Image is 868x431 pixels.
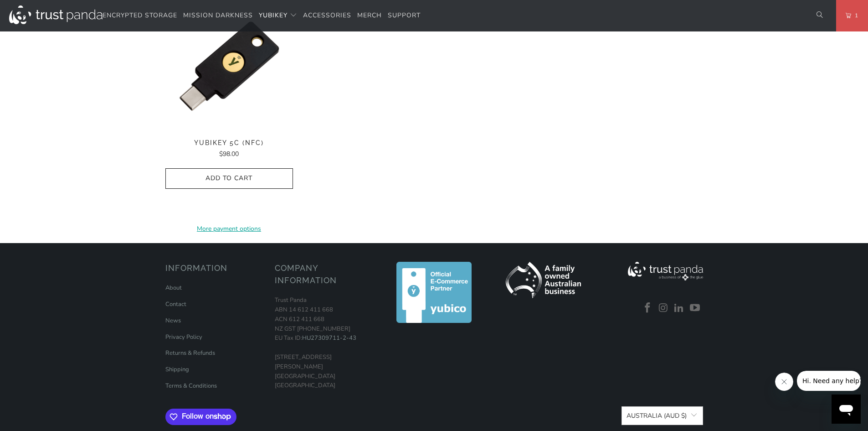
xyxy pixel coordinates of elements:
[103,5,421,26] nav: Translation missing: en.navigation.header.main_nav
[165,284,182,292] a: About
[5,6,66,14] span: Hi. Need any help?
[165,300,186,308] a: Contact
[388,5,421,26] a: Support
[621,406,703,425] button: Australia (AUD $)
[259,11,288,20] span: YubiKey
[357,11,382,20] span: Merch
[165,139,293,147] span: YubiKey 5C (NFC)
[165,349,215,357] a: Returns & Refunds
[657,302,670,314] a: Trust Panda Australia on Instagram
[165,365,189,374] a: Shipping
[641,302,655,314] a: Trust Panda Australia on Facebook
[275,296,375,390] p: Trust Panda ABN 14 612 411 668 ACN 612 411 668 NZ GST [PHONE_NUMBER] EU Tax ID: [STREET_ADDRESS][...
[775,373,793,391] iframe: Close message
[165,139,293,159] a: YubiKey 5C (NFC) $98.00
[303,11,351,20] span: Accessories
[259,5,297,26] summary: YubiKey
[219,150,239,158] span: $98.00
[183,5,253,26] a: Mission Darkness
[303,5,351,26] a: Accessories
[388,11,421,20] span: Support
[797,371,861,391] iframe: Message from company
[165,224,293,234] a: More payment options
[103,11,177,20] span: Encrypted Storage
[165,168,293,189] button: Add to Cart
[9,5,103,24] img: Trust Panda Australia
[183,11,253,20] span: Mission Darkness
[832,395,861,424] iframe: Button to launch messaging window
[302,334,356,342] a: HU27309711-2-43
[165,333,202,341] a: Privacy Policy
[673,302,686,314] a: Trust Panda Australia on LinkedIn
[175,175,283,182] span: Add to Cart
[103,5,177,26] a: Encrypted Storage
[165,382,217,390] a: Terms & Conditions
[688,302,702,314] a: Trust Panda Australia on YouTube
[851,10,858,21] span: 1
[165,317,181,325] a: News
[357,5,382,26] a: Merch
